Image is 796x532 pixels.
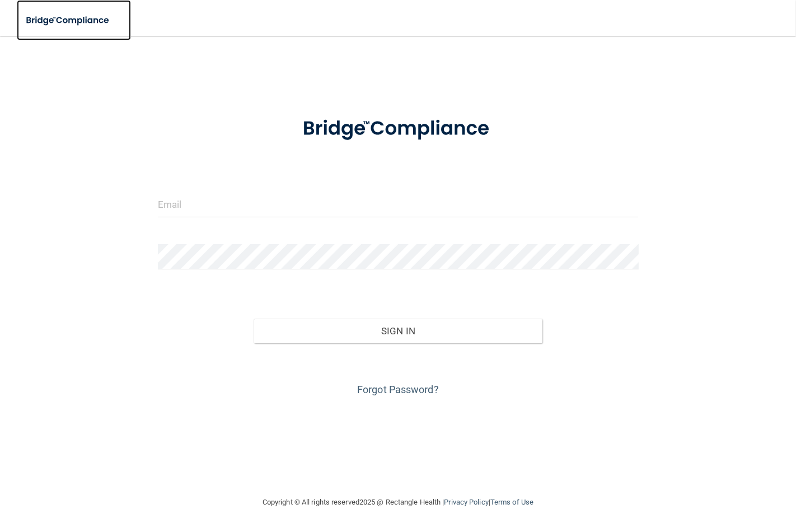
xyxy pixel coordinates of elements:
img: bridge_compliance_login_screen.278c3ca4.svg [282,103,514,155]
div: Copyright © All rights reserved 2025 @ Rectangle Health | | [194,484,602,520]
img: bridge_compliance_login_screen.278c3ca4.svg [17,9,120,32]
a: Terms of Use [490,498,533,506]
a: Forgot Password? [357,384,439,395]
a: Privacy Policy [444,498,488,506]
input: Email [158,192,639,217]
button: Sign In [254,319,542,343]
